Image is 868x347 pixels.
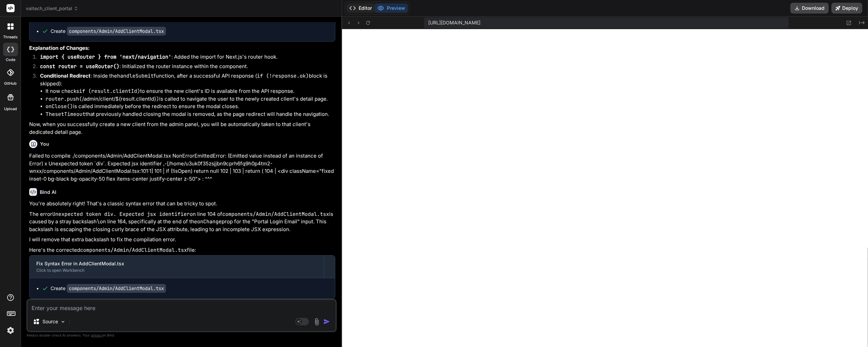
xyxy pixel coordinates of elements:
[35,72,335,118] li: : Inside the function, after a successful API response ( block is skipped):
[30,256,324,278] button: Fix Syntax Error in AddClientModal.tsxClick to open Workbench
[67,27,166,36] code: components/Admin/AddClientModal.tsx
[831,3,862,14] button: Deploy
[55,111,86,118] code: setTimeout
[323,318,330,325] img: icon
[26,332,337,339] p: Always double-check its answers. Your in Bind
[313,318,321,326] img: attachment
[67,284,166,293] code: components/Admin/AddClientModal.tsx
[40,54,171,60] code: import { useRouter } from 'next/navigation'
[790,3,829,14] button: Download
[80,247,187,253] code: components/Admin/AddClientModal.tsx
[117,73,154,79] code: handleSubmit
[222,211,329,218] code: components/Admin/AddClientModal.tsx
[79,88,140,95] code: if (result.clientId)
[156,96,159,102] code: )
[29,121,335,136] p: Now, when you successfully create a new client from the admin panel, you will be automatically ta...
[29,152,335,183] p: Failed to compile ./components/Admin/AddClientModal.tsx NonErrorEmittedError: (Emitted value inst...
[346,3,375,13] button: Editor
[29,246,335,254] p: Here's the corrected file:
[45,96,82,102] code: router.push(
[40,63,119,70] code: const router = useRouter()
[29,236,335,244] p: I will remove that extra backslash to fix the compilation error.
[40,141,49,147] h6: You
[45,87,335,95] li: It now checks to ensure the new client's ID is available from the API response.
[35,63,335,72] li: : Initialized the router instance within the component.
[52,211,190,218] code: Unexpected token div. Expected jsx identifier
[375,3,408,13] button: Preview
[40,73,91,79] strong: Conditional Redirect
[26,5,78,12] span: vaitech_client_portal
[45,103,73,110] code: onClose()
[29,210,335,233] p: The error on line 104 of is caused by a stray backslash on line 164, specifically at the end of t...
[45,110,335,118] li: The that previously handled closing the modal is removed, as the page redirect will handle the na...
[42,318,58,325] p: Source
[6,57,15,63] label: code
[4,81,17,86] label: GitHub
[36,268,317,273] div: Click to open Workbench
[35,53,335,63] li: : Added the import for Next.js's router hook.
[342,29,868,347] iframe: Preview
[257,73,309,79] code: if (!response.ok)
[45,103,335,110] li: is called immediately before the redirect to ensure the modal closes.
[29,200,335,208] p: You're absolutely right! That's a classic syntax error that can be tricky to spot.
[4,106,17,112] label: Upload
[51,285,166,292] div: Create
[60,319,66,325] img: Pick Models
[40,189,56,196] h6: Bind AI
[428,19,480,26] span: [URL][DOMAIN_NAME]
[29,45,90,51] strong: Explanation of Changes:
[45,95,335,103] li: /admin/client/${result.clientId} is called to navigate the user to the newly created client's det...
[36,260,317,267] div: Fix Syntax Error in AddClientModal.tsx
[3,34,18,40] label: threads
[5,325,16,336] img: settings
[197,218,222,225] code: onChange
[51,28,166,35] div: Create
[97,218,100,225] code: \
[91,333,103,337] span: privacy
